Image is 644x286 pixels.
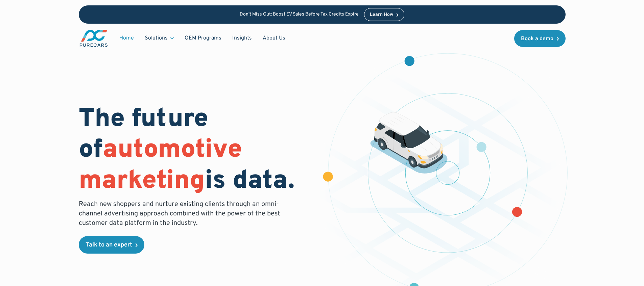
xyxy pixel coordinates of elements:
[257,32,291,45] a: About Us
[86,242,132,248] div: Talk to an expert
[364,8,404,21] a: Learn How
[79,29,109,48] a: main
[79,104,314,197] h1: The future of is data.
[370,112,448,174] img: illustration of a vehicle
[521,36,553,42] div: Book a demo
[79,236,144,254] a: Talk to an expert
[240,12,359,18] p: Don’t Miss Out: Boost EV Sales Before Tax Credits Expire
[139,32,179,45] div: Solutions
[79,29,109,48] img: purecars logo
[514,30,566,47] a: Book a demo
[145,34,168,42] div: Solutions
[179,32,227,45] a: OEM Programs
[227,32,257,45] a: Insights
[370,12,393,17] div: Learn How
[79,200,284,228] p: Reach new shoppers and nurture existing clients through an omni-channel advertising approach comb...
[79,134,242,197] span: automotive marketing
[114,32,139,45] a: Home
